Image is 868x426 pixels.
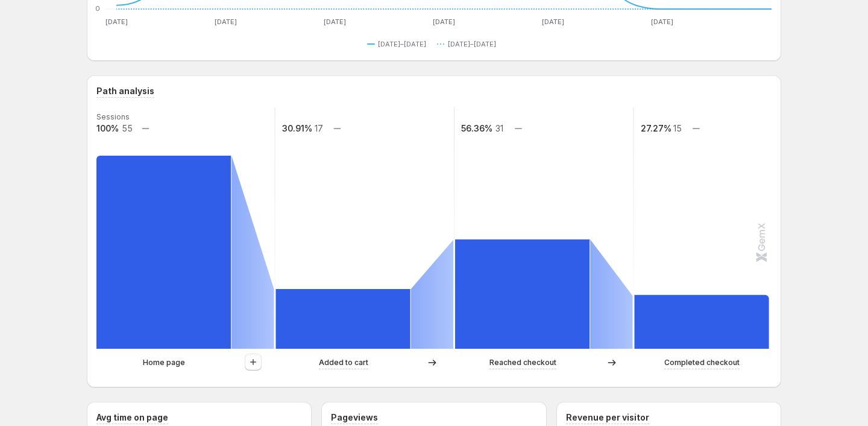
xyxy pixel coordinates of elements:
text: 0 [95,4,100,13]
h3: Avg time on page [96,412,168,424]
text: [DATE] [433,17,455,26]
text: 17 [315,123,323,133]
path: Completed checkout: 15 [635,295,769,349]
text: 15 [673,123,682,133]
button: [DATE]–[DATE] [367,37,431,51]
text: 55 [122,123,133,133]
button: [DATE]–[DATE] [437,37,501,51]
h3: Path analysis [96,85,154,97]
text: 100% [96,123,119,133]
text: [DATE] [651,17,673,26]
h3: Pageviews [331,412,378,424]
p: Added to cart [319,357,368,369]
h3: Revenue per visitor [566,412,649,424]
text: 27.27% [641,123,671,133]
span: [DATE]–[DATE] [378,39,426,49]
text: [DATE] [215,17,237,26]
p: Reached checkout [489,357,556,369]
text: [DATE] [542,17,564,26]
path: Reached checkout: 31 [455,240,590,349]
text: 30.91% [282,123,312,133]
text: [DATE] [105,17,128,26]
p: Home page [143,357,185,369]
text: Sessions [96,112,130,121]
text: [DATE] [324,17,346,26]
text: 56.36% [461,123,492,133]
text: 31 [495,123,503,133]
span: [DATE]–[DATE] [448,39,496,49]
p: Completed checkout [664,357,740,369]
